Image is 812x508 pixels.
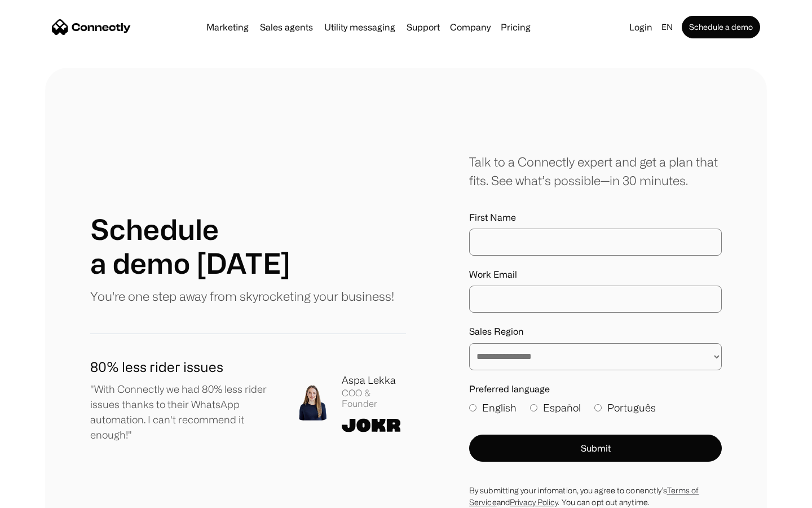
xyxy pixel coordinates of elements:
h1: 80% less rider issues [90,357,276,377]
input: Português [594,404,602,411]
button: Submit [469,435,722,462]
div: en [661,19,673,35]
a: Login [625,19,657,35]
div: Company [447,19,494,35]
div: COO & Founder [342,388,406,409]
div: Talk to a Connectly expert and get a plan that fits. See what’s possible—in 30 minutes. [469,152,722,190]
a: Schedule a demo [682,16,760,38]
a: Terms of Service [469,486,699,506]
a: Support [402,23,444,32]
a: Privacy Policy [510,498,558,506]
ul: Language list [23,488,68,504]
p: You're one step away from skyrocketing your business! [90,287,394,305]
div: Aspa Lekka [342,373,406,388]
input: English [469,404,476,411]
a: Pricing [496,23,535,32]
div: Company [450,19,491,35]
input: Español [530,404,537,411]
a: Utility messaging [320,23,400,32]
p: "With Connectly we had 80% less rider issues thanks to their WhatsApp automation. I can't recomme... [90,382,276,443]
label: Sales Region [469,326,722,337]
h1: Schedule a demo [DATE] [90,212,290,280]
label: Español [530,400,581,415]
div: en [657,19,679,35]
label: English [469,400,517,415]
a: Sales agents [255,23,317,32]
aside: Language selected: English [11,487,68,504]
a: home [52,19,131,36]
label: Preferred language [469,384,722,395]
label: Português [594,400,656,415]
div: By submitting your infomation, you agree to conenctly’s and . You can opt out anytime. [469,484,722,508]
a: Marketing [202,23,253,32]
label: First Name [469,212,722,223]
label: Work Email [469,269,722,280]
